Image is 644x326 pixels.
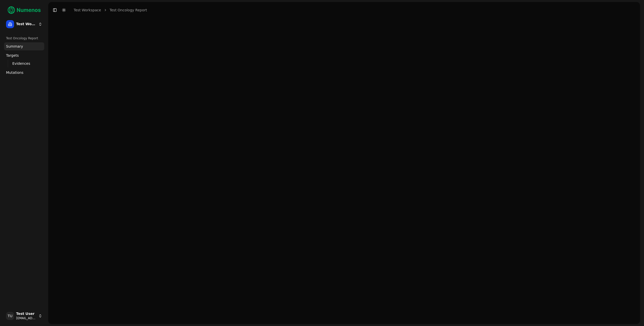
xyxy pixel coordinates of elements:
[12,61,30,66] span: Evidences
[74,8,101,13] a: Test Workspace
[4,69,44,77] a: Mutations
[4,310,44,322] button: TUTest User[EMAIL_ADDRESS]
[4,4,44,16] img: Numenos
[6,312,14,320] span: TU
[6,53,19,58] span: Targets
[4,51,44,59] a: Targets
[10,60,38,67] a: Evidences
[4,42,44,50] a: Summary
[16,312,36,316] span: Test User
[4,34,44,42] div: Test Oncology Report
[16,22,36,26] span: Test Workspace
[6,70,23,75] span: Mutations
[110,8,147,13] a: Test Oncology Report
[74,8,147,13] nav: breadcrumb
[6,44,23,49] span: Summary
[16,316,36,320] span: [EMAIL_ADDRESS]
[4,18,44,30] button: Test Workspace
